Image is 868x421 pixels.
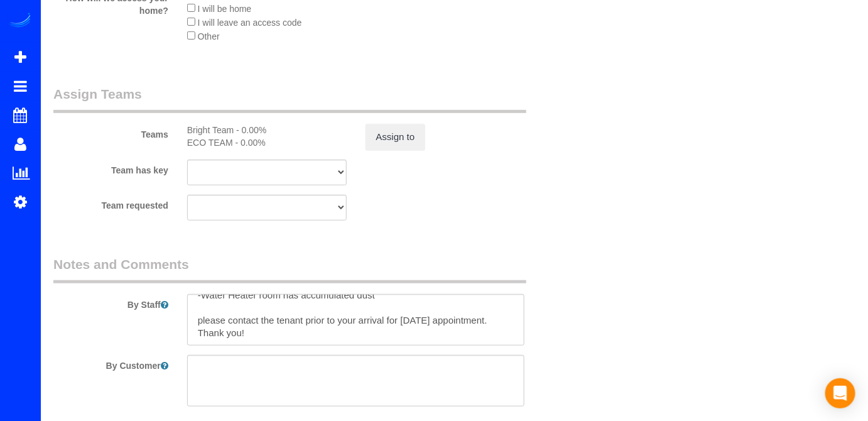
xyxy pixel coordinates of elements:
legend: Assign Teams [53,85,526,113]
div: Bright Team - 0.00% [187,124,347,136]
span: I will leave an access code [198,18,302,28]
label: By Staff [44,294,178,311]
label: By Customer [44,355,178,372]
span: I will be home [198,4,252,14]
img: Automaid Logo [8,13,33,30]
span: Other [198,31,220,41]
label: Teams [44,124,178,141]
button: Assign to [366,124,426,150]
div: Open Intercom Messenger [825,378,855,408]
legend: Notes and Comments [53,255,526,283]
div: ECO TEAM - 0.00% [187,136,347,149]
label: Team requested [44,195,178,212]
label: Team has key [44,160,178,177]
